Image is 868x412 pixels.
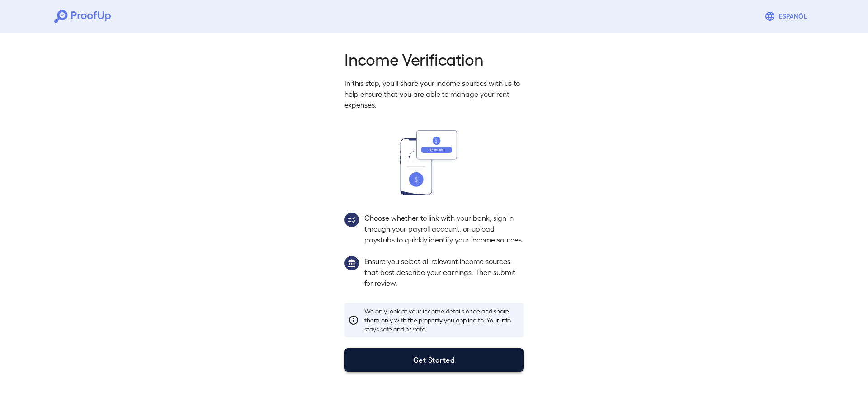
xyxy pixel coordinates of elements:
[344,256,359,270] img: group1.svg
[344,348,524,372] button: Get Started
[400,130,468,195] img: transfer_money.svg
[344,78,524,110] p: In this step, you'll share your income sources with us to help ensure that you are able to manage...
[761,7,814,25] button: Espanõl
[364,213,524,245] p: Choose whether to link with your bank, sign in through your payroll account, or upload paystubs t...
[344,213,359,227] img: group2.svg
[344,49,524,69] h2: Income Verification
[364,307,520,334] p: We only look at your income details once and share them only with the property you applied to. Yo...
[364,256,524,289] p: Ensure you select all relevant income sources that best describe your earnings. Then submit for r...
